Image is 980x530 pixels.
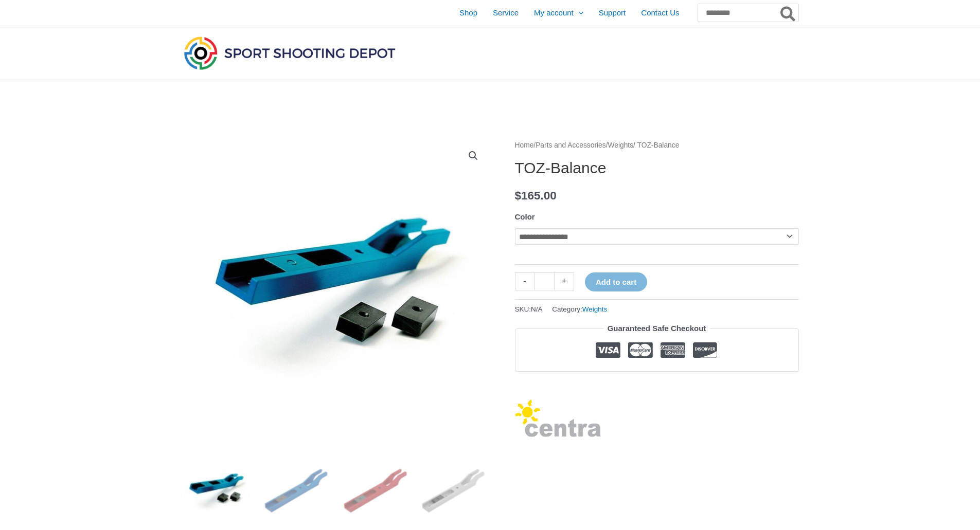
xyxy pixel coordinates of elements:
h1: TOZ-Balance [515,159,799,177]
nav: Breadcrumb [515,139,799,152]
img: TOZ-Balance - Image 2 [260,455,332,526]
a: Centra [515,399,601,442]
span: SKU: [515,303,543,316]
a: - [515,272,534,290]
a: + [555,272,574,290]
label: Color [515,212,535,221]
a: Home [515,141,534,149]
span: N/A [531,305,543,313]
a: Weights [608,141,634,149]
iframe: Customer reviews powered by Trustpilot [515,379,799,392]
img: TOZ-Balance - Image 3 [340,455,411,526]
a: View full-screen image gallery [464,147,483,165]
span: $ [515,189,522,202]
a: Weights [582,305,608,313]
img: Sport Shooting Depot [182,34,398,72]
a: Parts and Accessories [536,141,606,149]
button: Add to cart [585,272,647,291]
button: Search [778,4,798,22]
img: Toz-Balance [182,139,490,447]
span: Category: [552,303,607,316]
legend: Guaranteed Safe Checkout [603,321,710,336]
input: Product quantity [534,272,555,290]
img: Toz-Balance [182,455,253,526]
img: TOZ-Balance - Image 4 [419,455,490,526]
bdi: 165.00 [515,189,557,202]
